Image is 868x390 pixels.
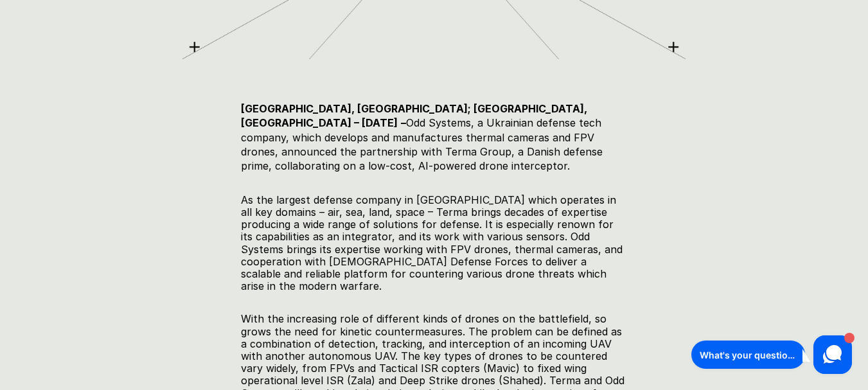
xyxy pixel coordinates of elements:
[401,116,406,129] strong: –
[241,194,626,293] p: As the largest defense company in [GEOGRAPHIC_DATA] which operates in all key domains – air, sea,...
[241,102,590,129] strong: [GEOGRAPHIC_DATA], [GEOGRAPHIC_DATA]; [GEOGRAPHIC_DATA], [GEOGRAPHIC_DATA] – [DATE]
[688,332,855,377] iframe: HelpCrunch
[241,102,626,173] h5: Odd Systems, a Ukrainian defense tech company, which develops and manufactures thermal cameras an...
